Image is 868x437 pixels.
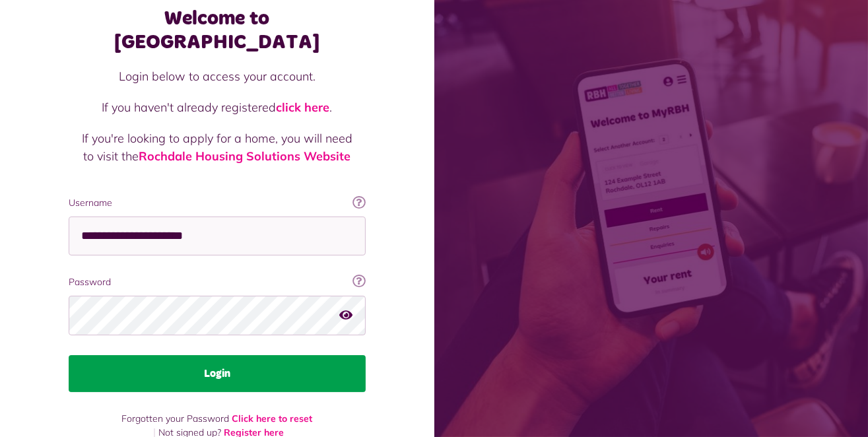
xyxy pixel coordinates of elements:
p: If you're looking to apply for a home, you will need to visit the [82,129,352,165]
label: Username [69,196,366,210]
span: Forgotten your Password [121,413,229,424]
button: Login [69,355,366,392]
p: If you haven't already registered . [82,98,352,116]
a: click here [276,100,329,115]
label: Password [69,275,366,289]
a: Click here to reset [232,413,312,424]
h1: Welcome to [GEOGRAPHIC_DATA] [69,7,366,54]
p: Login below to access your account. [82,67,352,85]
a: Rochdale Housing Solutions Website [139,149,351,164]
